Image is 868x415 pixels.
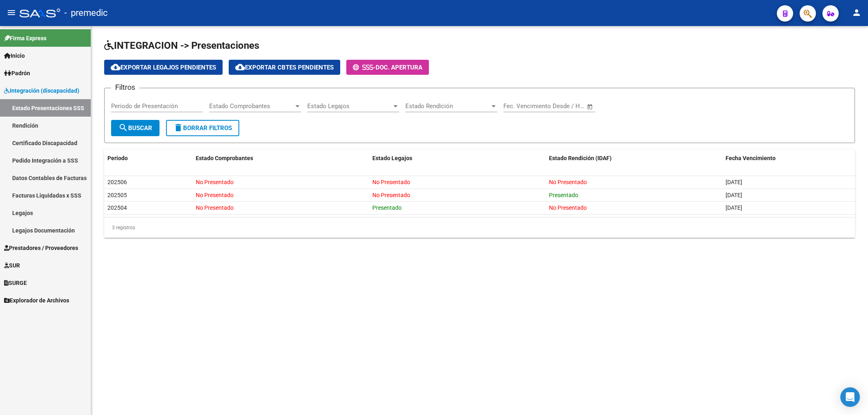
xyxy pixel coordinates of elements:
[726,204,742,211] span: [DATE]
[107,204,127,211] span: 202504
[173,124,232,132] span: Borrar Filtros
[726,155,776,161] span: Fecha Vencimiento
[549,192,578,198] span: Presentado
[4,51,25,60] span: Inicio
[111,62,120,72] mat-icon: cloud_download
[346,60,429,75] button: -Doc. Apertura
[4,86,79,95] span: Integración (discapacidad)
[107,192,127,198] span: 202505
[64,4,108,22] span: - premedic
[586,102,595,111] button: Open calendar
[111,82,139,93] h3: Filtros
[376,64,422,71] span: Doc. Apertura
[4,34,46,43] span: Firma Express
[118,123,128,133] mat-icon: search
[173,123,183,133] mat-icon: delete
[4,69,30,78] span: Padrón
[235,62,245,72] mat-icon: cloud_download
[4,243,78,252] span: Prestadores / Proveedores
[405,102,490,110] span: Estado Rendición
[840,387,860,407] div: Open Intercom Messenger
[549,204,587,211] span: No Presentado
[372,155,412,161] span: Estado Legajos
[196,155,253,161] span: Estado Comprobantes
[104,217,855,238] div: 3 registros
[166,120,239,136] button: Borrar Filtros
[549,179,587,185] span: No Presentado
[229,60,340,75] button: Exportar Cbtes Pendientes
[4,261,20,270] span: SUR
[7,8,16,17] mat-icon: menu
[209,102,294,110] span: Estado Comprobantes
[852,8,861,17] mat-icon: person
[4,296,69,305] span: Explorador de Archivos
[104,40,259,51] span: INTEGRACION -> Presentaciones
[196,179,234,185] span: No Presentado
[372,179,410,185] span: No Presentado
[353,64,376,71] span: -
[726,179,742,185] span: [DATE]
[104,150,192,167] datatable-header-cell: Periodo
[544,102,583,110] input: Fecha fin
[107,179,127,185] span: 202506
[307,102,392,110] span: Estado Legajos
[107,155,128,161] span: Periodo
[372,192,410,198] span: No Presentado
[369,150,546,167] datatable-header-cell: Estado Legajos
[503,102,536,110] input: Fecha inicio
[118,124,152,132] span: Buscar
[722,150,855,167] datatable-header-cell: Fecha Vencimiento
[196,192,234,198] span: No Presentado
[111,120,160,136] button: Buscar
[4,278,27,287] span: SURGE
[235,64,334,71] span: Exportar Cbtes Pendientes
[372,204,402,211] span: Presentado
[192,150,369,167] datatable-header-cell: Estado Comprobantes
[726,192,742,198] span: [DATE]
[546,150,722,167] datatable-header-cell: Estado Rendición (IDAF)
[196,204,234,211] span: No Presentado
[111,64,216,71] span: Exportar Legajos Pendientes
[104,60,223,75] button: Exportar Legajos Pendientes
[549,155,612,161] span: Estado Rendición (IDAF)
